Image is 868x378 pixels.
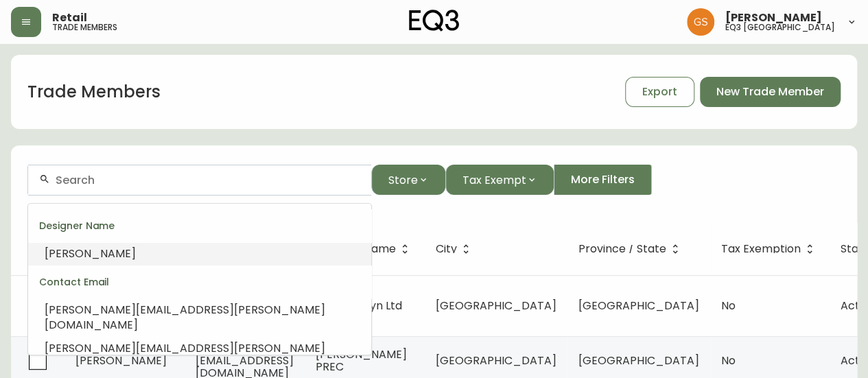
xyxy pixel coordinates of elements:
span: More Filters [571,172,635,187]
span: Province / State [578,243,684,255]
span: [PERSON_NAME] [725,12,822,23]
button: New Trade Member [700,77,841,107]
div: Contact Email [28,265,371,298]
button: More Filters [554,165,652,195]
button: Tax Exempt [445,165,554,195]
span: City [436,245,457,253]
span: City [436,243,475,255]
span: [PERSON_NAME][EMAIL_ADDRESS][PERSON_NAME][DOMAIN_NAME] [45,302,325,333]
span: Export [642,84,677,99]
button: Store [371,165,445,195]
button: Export [625,77,694,107]
h5: eq3 [GEOGRAPHIC_DATA] [725,23,835,32]
span: New Trade Member [716,84,824,99]
span: Tax Exempt [462,172,526,189]
span: Tax Exemption [721,243,819,255]
img: logo [409,10,460,32]
span: Retail [52,12,87,23]
h1: Trade Members [27,80,161,104]
span: [PERSON_NAME] [75,353,167,368]
span: Store [388,172,418,189]
span: [GEOGRAPHIC_DATA] [578,298,699,314]
span: [PERSON_NAME] [45,246,136,261]
span: [PERSON_NAME] PREC [316,346,407,375]
h5: trade members [52,23,117,32]
span: Tax Exemption [721,245,801,253]
div: Designer Name [28,209,371,242]
span: No [721,353,736,368]
span: [GEOGRAPHIC_DATA] [436,298,556,314]
span: [GEOGRAPHIC_DATA] [436,353,556,368]
span: Province / State [578,245,666,253]
span: [GEOGRAPHIC_DATA] [578,353,699,368]
img: 6b403d9c54a9a0c30f681d41f5fc2571 [687,8,714,36]
input: Search [56,174,360,187]
span: No [721,298,736,314]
